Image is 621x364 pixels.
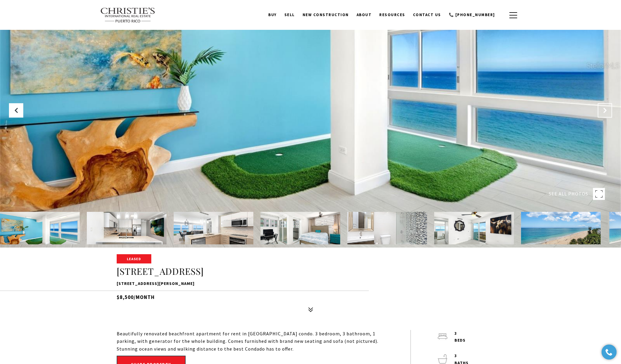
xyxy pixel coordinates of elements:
div: Beautifully renovated beachfront apartment for rent in [GEOGRAPHIC_DATA] condo. 3 bedroom, 3 bath... [117,330,383,353]
a: search [499,12,506,18]
img: 51 KINGS COURT STREET Unit: 10A [434,212,514,244]
a: About [353,9,376,21]
a: Contact Us [409,9,445,21]
p: [STREET_ADDRESS][PERSON_NAME] [117,280,505,287]
a: BUY [264,9,281,21]
img: 51 KINGS COURT STREET Unit: 10A [174,212,253,244]
h1: [STREET_ADDRESS] [117,266,505,277]
span: New Construction [303,12,349,17]
a: call 9393373000 [445,9,499,21]
a: New Construction [299,9,353,21]
a: SELL [281,9,299,21]
button: Previous Slide [9,103,23,118]
span: Contact Us [413,12,441,17]
h5: $8,500/month [117,291,505,301]
button: Next Slide [598,103,612,118]
img: Christie's International Real Estate text transparent background [100,7,156,23]
span: SEE ALL PHOTOS [549,190,588,198]
span: 📞 [PHONE_NUMBER] [449,12,495,17]
img: 51 KINGS COURT STREET Unit: 10A [521,212,601,244]
img: 51 KINGS COURT STREET Unit: 10A [87,212,167,244]
p: 3 beds [454,330,466,344]
a: Resources [375,9,409,21]
img: 51 KINGS COURT STREET Unit: 10A [347,212,427,244]
img: 51 KINGS COURT STREET Unit: 10A [261,212,340,244]
button: button [506,7,521,24]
